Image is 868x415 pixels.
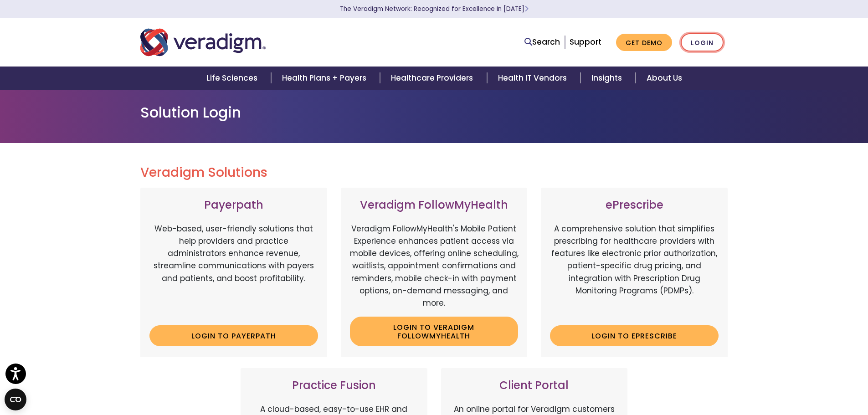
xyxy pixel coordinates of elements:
a: Insights [580,67,636,90]
iframe: Drift Chat Widget [693,349,857,404]
p: A comprehensive solution that simplifies prescribing for healthcare providers with features like ... [550,223,719,318]
a: Login to Veradigm FollowMyHealth [350,317,519,346]
button: Open CMP widget [5,389,26,410]
h3: Veradigm FollowMyHealth [350,199,519,212]
h3: Payerpath [149,199,318,212]
a: Login [681,33,724,52]
h1: Solution Login [140,104,728,121]
img: Veradigm logo [140,27,266,57]
span: Learn More [524,5,529,13]
p: Web-based, user-friendly solutions that help providers and practice administrators enhance revenu... [149,223,318,318]
h3: Practice Fusion [250,379,418,392]
a: Life Sciences [195,67,271,90]
h3: ePrescribe [550,199,719,212]
a: Support [570,36,601,47]
p: Veradigm FollowMyHealth's Mobile Patient Experience enhances patient access via mobile devices, o... [350,223,519,309]
a: Health Plans + Payers [271,67,380,90]
a: Health IT Vendors [487,67,580,90]
a: Healthcare Providers [380,67,487,90]
h2: Veradigm Solutions [140,165,728,180]
a: The Veradigm Network: Recognized for Excellence in [DATE]Learn More [340,5,529,13]
a: Login to Payerpath [149,325,318,346]
a: Search [524,36,560,48]
a: Login to ePrescribe [550,325,719,346]
h3: Client Portal [450,379,619,392]
a: Get Demo [616,34,672,51]
a: About Us [636,67,693,90]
